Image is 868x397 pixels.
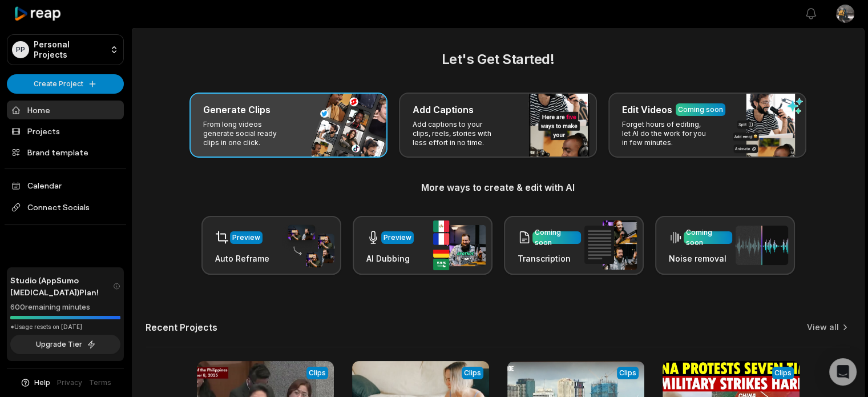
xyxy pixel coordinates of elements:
[34,378,50,388] span: Help
[413,103,474,117] h3: Add Captions
[34,39,105,60] p: Personal Projects
[203,103,271,117] h3: Generate Clips
[622,103,672,117] h3: Edit Videos
[7,176,124,195] a: Calendar
[535,227,579,248] div: Coming soon
[678,105,723,115] div: Coming soon
[10,274,113,298] span: Studio (AppSumo [MEDICAL_DATA]) Plan!
[7,101,124,119] a: Home
[622,120,710,147] p: Forget hours of editing, let AI do the work for you in few minutes.
[736,226,788,265] img: noise_removal.png
[686,227,730,248] div: Coming soon
[10,302,120,313] div: 600 remaining minutes
[282,223,334,268] img: auto_reframe.png
[20,378,50,388] button: Help
[203,120,292,147] p: From long videos generate social ready clips in one click.
[232,232,260,243] div: Preview
[146,181,850,194] h3: More ways to create & edit with AI
[89,378,111,388] a: Terms
[7,197,124,218] span: Connect Socials
[669,252,732,264] h3: Noise removal
[215,252,269,264] h3: Auto Reframe
[10,323,120,331] div: *Usage resets on [DATE]
[433,220,486,270] img: ai_dubbing.png
[413,120,501,147] p: Add captions to your clips, reels, stories with less effort in no time.
[10,335,120,354] button: Upgrade Tier
[7,143,124,162] a: Brand template
[383,232,411,243] div: Preview
[57,378,82,388] a: Privacy
[366,252,414,264] h3: AI Dubbing
[146,322,217,333] h2: Recent Projects
[12,41,29,58] div: PP
[584,220,637,270] img: transcription.png
[7,74,124,94] button: Create Project
[829,358,857,386] div: Open Intercom Messenger
[146,49,850,70] h2: Let's Get Started!
[7,122,124,141] a: Projects
[518,252,581,264] h3: Transcription
[807,322,839,333] a: View all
